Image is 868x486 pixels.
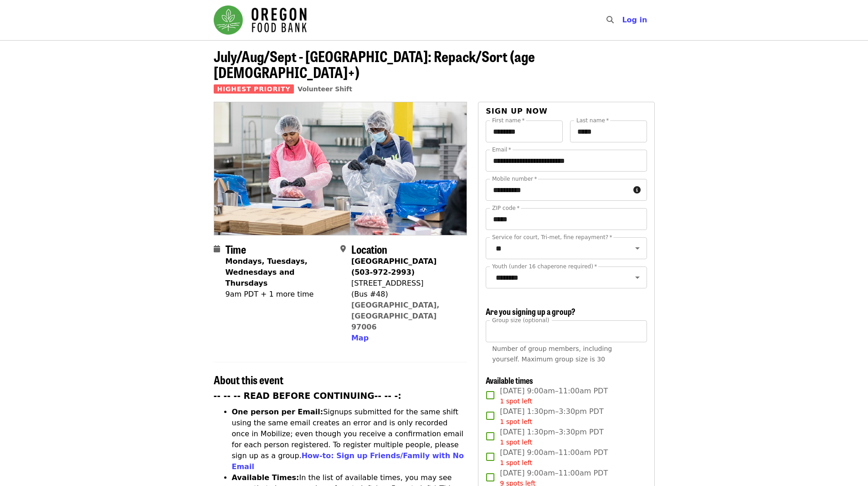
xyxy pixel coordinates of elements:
span: Available times [486,374,533,386]
span: 1 spot left [500,397,532,405]
span: Log in [622,16,647,24]
li: Signups submitted for the same shift using the same email creates an error and is only recorded o... [232,407,467,472]
div: (Bus #48) [351,289,460,300]
div: [STREET_ADDRESS] [351,278,460,289]
span: [DATE] 9:00am–11:00am PDT [500,447,608,468]
span: [DATE] 1:30pm–3:30pm PDT [500,427,603,447]
strong: Available Times: [232,473,299,482]
span: Map [351,334,369,342]
span: Are you signing up a group? [486,305,575,317]
i: search icon [606,16,614,24]
span: Highest Priority [214,84,294,94]
button: Map [351,333,369,344]
input: Last name [570,120,647,142]
a: How-to: Sign up Friends/Family with No Email [232,451,464,471]
strong: [GEOGRAPHIC_DATA] (503-972-2993) [351,257,437,277]
span: July/Aug/Sept - [GEOGRAPHIC_DATA]: Repack/Sort (age [DEMOGRAPHIC_DATA]+) [214,45,535,83]
label: Mobile number [492,176,537,182]
label: Youth (under 16 chaperone required) [492,264,597,269]
label: First name [492,118,525,123]
label: Service for court, Tri-met, fine repayment? [492,235,612,240]
strong: -- -- -- READ BEFORE CONTINUING-- -- -: [214,391,401,401]
input: Email [486,150,647,172]
span: 1 spot left [500,459,532,466]
span: [DATE] 9:00am–11:00am PDT [500,386,608,406]
a: [GEOGRAPHIC_DATA], [GEOGRAPHIC_DATA] 97006 [351,301,440,331]
button: Open [631,271,644,284]
strong: One person per Email: [232,408,324,416]
span: Group size (optional) [492,317,549,323]
span: 1 spot left [500,418,532,425]
img: Oregon Food Bank - Home [214,5,307,35]
span: Number of group members, including yourself. Maximum group size is 30 [492,345,612,363]
label: Last name [576,118,609,123]
label: ZIP code [492,205,519,211]
span: About this event [214,371,283,387]
span: [DATE] 1:30pm–3:30pm PDT [500,406,603,427]
input: First name [486,120,563,142]
button: Log in [615,11,654,29]
label: Email [492,147,511,152]
input: ZIP code [486,208,647,230]
input: Search [619,9,627,31]
span: 1 spot left [500,439,532,446]
button: Open [631,242,644,255]
span: Sign up now [486,107,548,115]
a: Volunteer Shift [298,85,352,93]
span: Time [226,241,246,257]
i: map-marker-alt icon [340,245,346,253]
strong: Mondays, Tuesdays, Wednesdays and Thursdays [226,257,308,287]
i: calendar icon [214,245,220,253]
input: Mobile number [486,179,629,201]
img: July/Aug/Sept - Beaverton: Repack/Sort (age 10+) organized by Oregon Food Bank [214,102,467,235]
i: circle-info icon [633,186,641,194]
div: 9am PDT + 1 more time [226,289,333,300]
input: [object Object] [486,320,647,342]
span: Location [351,241,387,257]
